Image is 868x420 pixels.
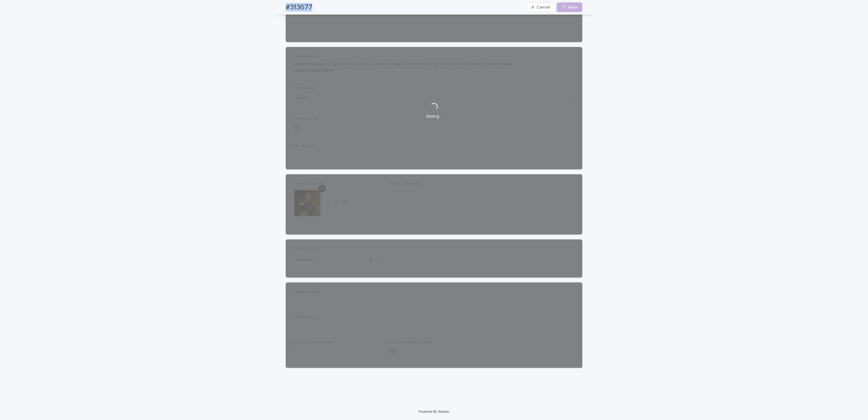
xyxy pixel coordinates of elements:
span: Cancel [537,5,550,9]
button: Save [557,2,582,12]
span: Save [567,5,577,9]
button: Cancel [526,2,555,12]
a: Powered By Stacker [419,410,449,413]
h2: #313677 [286,3,312,12]
p: Saving… [426,114,442,119]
